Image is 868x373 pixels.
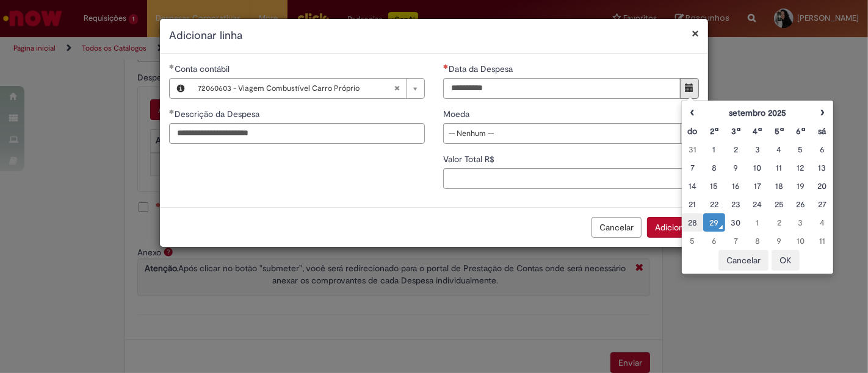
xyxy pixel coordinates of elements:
[443,78,681,99] input: Data da Despesa
[685,162,700,174] div: 07 September 2025 Sunday
[443,108,472,119] span: Moeda
[814,162,830,174] div: 13 September 2025 Saturday
[706,180,722,192] div: 15 September 2025 Monday
[725,122,747,140] th: Terça-feira
[793,143,808,155] div: 05 September 2025 Friday
[388,79,406,98] abbr: Limpar campo Conta contábil
[170,79,192,98] button: Conta contábil, Visualizar este registro 72060603 - Viagem Combustível Carro Próprio
[706,143,722,155] div: 01 September 2025 Monday
[811,122,833,140] th: Sábado
[706,198,722,210] div: 22 September 2025 Monday
[692,27,699,40] button: Fechar modal
[772,180,787,192] div: 18 September 2025 Thursday
[793,216,808,229] div: 03 October 2025 Friday
[728,143,743,155] div: 02 September 2025 Tuesday
[706,216,722,229] div: O seletor de data foi aberto.29 September 2025 Monday
[706,162,722,174] div: 08 September 2025 Monday
[814,198,830,210] div: 27 September 2025 Saturday
[591,217,642,238] button: Cancelar
[793,162,808,174] div: 12 September 2025 Friday
[175,63,232,74] span: Necessários - Conta contábil
[647,217,699,238] button: Adicionar
[685,198,700,210] div: 21 September 2025 Sunday
[793,235,808,247] div: 10 October 2025 Friday
[728,180,743,192] div: 16 September 2025 Tuesday
[814,180,830,192] div: 20 September 2025 Saturday
[772,198,787,210] div: 25 September 2025 Thursday
[169,109,175,114] span: Obrigatório Preenchido
[728,162,743,174] div: 09 September 2025 Tuesday
[814,143,830,155] div: 06 September 2025 Saturday
[772,250,800,271] button: OK
[728,216,743,229] div: 30 September 2025 Tuesday
[449,63,515,74] span: Data da Despesa
[703,104,811,122] th: setembro 2025. Alternar mês
[718,250,769,271] button: Cancelar
[750,216,765,229] div: 01 October 2025 Wednesday
[169,64,175,69] span: Obrigatório Preenchido
[175,108,262,119] span: Descrição da Despesa
[772,235,787,247] div: 09 October 2025 Thursday
[685,180,700,192] div: 14 September 2025 Sunday
[750,235,765,247] div: 08 October 2025 Wednesday
[682,122,703,140] th: Domingo
[443,168,699,189] input: Valor Total R$
[811,104,833,122] th: Próximo mês
[814,235,830,247] div: 11 October 2025 Saturday
[790,122,811,140] th: Sexta-feira
[772,216,787,229] div: 02 October 2025 Thursday
[681,100,834,274] div: Escolher data
[750,180,765,192] div: 17 September 2025 Wednesday
[169,28,699,44] h2: Adicionar linha
[192,79,424,98] a: 72060603 - Viagem Combustível Carro PróprioLimpar campo Conta contábil
[169,123,425,144] input: Descrição da Despesa
[728,235,743,247] div: 07 October 2025 Tuesday
[728,198,743,210] div: 23 September 2025 Tuesday
[750,198,765,210] div: 24 September 2025 Wednesday
[750,162,765,174] div: 10 September 2025 Wednesday
[706,235,722,247] div: 06 October 2025 Monday
[685,235,700,247] div: 05 October 2025 Sunday
[680,78,699,99] button: Mostrar calendário para Data da Despesa
[793,198,808,210] div: 26 September 2025 Friday
[814,216,830,229] div: 04 October 2025 Saturday
[750,143,765,155] div: 03 September 2025 Wednesday
[443,154,497,165] span: Valor Total R$
[449,124,674,143] span: -- Nenhum --
[793,180,808,192] div: 19 September 2025 Friday
[703,122,725,140] th: Segunda-feira
[772,162,787,174] div: 11 September 2025 Thursday
[198,79,394,98] span: 72060603 - Viagem Combustível Carro Próprio
[747,122,768,140] th: Quarta-feira
[682,104,703,122] th: Mês anterior
[443,64,449,69] span: Necessários
[685,143,700,155] div: 31 August 2025 Sunday
[685,216,700,229] div: 28 September 2025 Sunday
[772,143,787,155] div: 04 September 2025 Thursday
[769,122,790,140] th: Quinta-feira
